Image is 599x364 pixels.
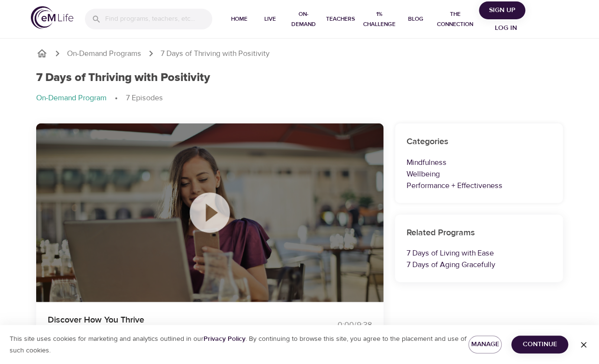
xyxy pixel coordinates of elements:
[476,338,494,351] span: Manage
[407,260,495,270] a: 7 Days of Aging Gracefully
[299,320,372,331] div: 0:00 / 9:38
[259,14,282,24] span: Live
[483,19,529,37] button: Log in
[36,48,563,59] nav: breadcrumb
[126,93,163,104] p: 7 Episodes
[289,9,318,29] span: On-Demand
[407,226,551,240] h6: Related Programs
[36,71,210,85] h1: 7 Days of Thriving with Positivity
[479,1,525,19] button: Sign Up
[435,9,475,29] span: The Connection
[105,9,212,29] input: Find programs, teachers, etc...
[48,313,288,326] p: Discover How You Thrive
[407,157,551,168] p: Mindfulness
[483,4,521,16] span: Sign Up
[407,180,551,191] p: Performance + Effectiveness
[326,14,355,24] span: Teachers
[36,93,107,104] p: On-Demand Program
[519,338,560,351] span: Continue
[36,93,563,104] nav: breadcrumb
[161,48,270,59] p: 7 Days of Thriving with Positivity
[67,48,141,59] a: On-Demand Programs
[407,135,551,149] h6: Categories
[228,14,251,24] span: Home
[31,6,73,29] img: logo
[363,9,396,29] span: 1% Challenge
[487,22,525,34] span: Log in
[468,336,502,353] button: Manage
[204,335,245,343] a: Privacy Policy
[407,168,551,180] p: Wellbeing
[404,14,427,24] span: Blog
[407,248,494,258] a: 7 Days of Living with Ease
[511,336,568,353] button: Continue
